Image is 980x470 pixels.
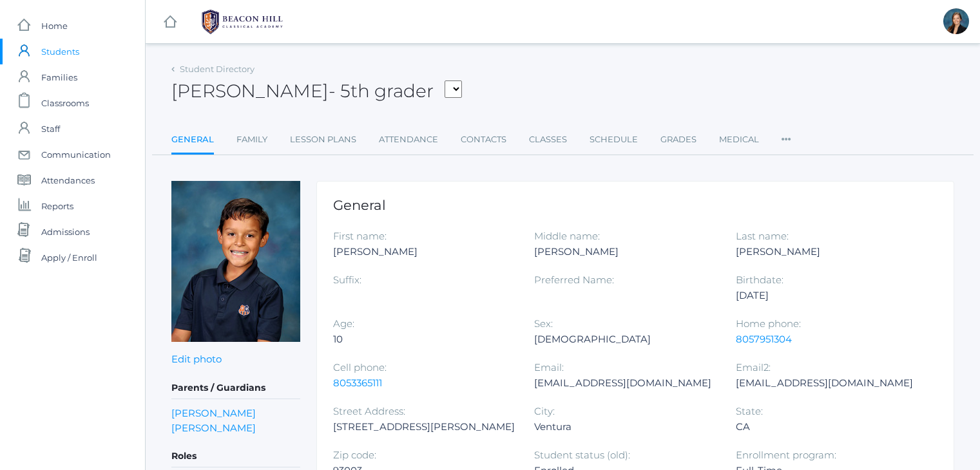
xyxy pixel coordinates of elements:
a: 8057951304 [736,333,792,345]
a: Grades [660,127,697,153]
img: 1_BHCALogos-05.png [194,6,291,38]
h2: [PERSON_NAME] [171,81,462,101]
label: Sex: [534,317,553,330]
span: Communication [41,142,111,167]
span: Apply / Enroll [41,245,97,270]
label: Suffix: [333,274,361,286]
label: Last name: [736,230,789,242]
div: 10 [333,332,515,347]
span: - 5th grader [329,80,434,102]
a: Schedule [590,127,638,153]
label: Enrollment program: [736,449,836,461]
a: General [171,127,214,155]
label: Cell phone: [333,361,387,373]
div: [PERSON_NAME] [736,244,918,259]
span: Staff [41,116,60,142]
a: Attendance [379,127,438,153]
div: [STREET_ADDRESS][PERSON_NAME] [333,419,515,435]
label: Age: [333,317,354,330]
label: First name: [333,230,387,242]
div: [EMAIL_ADDRESS][DOMAIN_NAME] [534,375,716,391]
span: Attendances [41,167,95,193]
a: Medical [719,127,759,153]
label: Zip code: [333,449,376,461]
span: Admissions [41,219,90,245]
div: [DEMOGRAPHIC_DATA] [534,332,716,347]
label: Email2: [736,361,771,373]
label: Middle name: [534,230,600,242]
h1: General [333,198,937,212]
span: Reports [41,193,73,219]
span: Home [41,13,68,39]
h5: Parents / Guardians [171,377,300,399]
a: Lesson Plans [290,127,356,153]
h5: Roles [171,446,300,467]
a: Edit photo [171,353,222,365]
div: [EMAIL_ADDRESS][DOMAIN_NAME] [736,375,918,391]
span: Students [41,39,79,64]
a: [PERSON_NAME] [171,420,256,435]
div: [PERSON_NAME] [333,244,515,259]
label: Street Address: [333,405,405,417]
span: Classrooms [41,90,89,116]
img: Gunnar Carey [171,181,300,342]
div: Ventura [534,419,716,435]
label: Email: [534,361,564,373]
a: Family [236,127,267,153]
a: [PERSON_NAME] [171,406,256,420]
a: Student Directory [180,64,255,74]
span: Families [41,64,77,90]
a: Contacts [461,127,506,153]
label: Birthdate: [736,274,783,286]
label: City: [534,405,555,417]
div: Allison Smith [943,8,969,34]
div: [DATE] [736,288,918,303]
div: CA [736,419,918,435]
a: 8053365111 [333,377,382,389]
a: Classes [529,127,567,153]
label: Student status (old): [534,449,630,461]
label: Home phone: [736,317,801,330]
label: State: [736,405,763,417]
div: [PERSON_NAME] [534,244,716,259]
label: Preferred Name: [534,274,614,286]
